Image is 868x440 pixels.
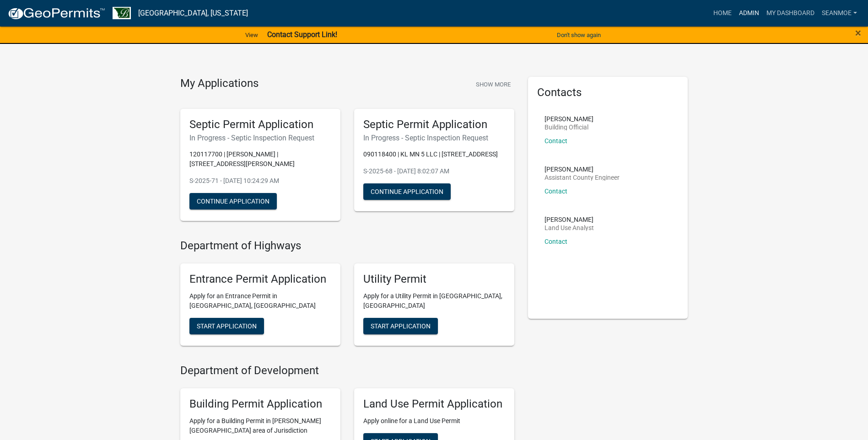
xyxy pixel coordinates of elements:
[855,27,861,39] span: ×
[138,5,248,21] a: [GEOGRAPHIC_DATA], [US_STATE]
[189,176,331,186] p: S-2025-71 - [DATE] 10:24:29 AM
[363,273,505,286] h5: Utility Permit
[180,239,514,252] h4: Department of Highways
[545,124,593,130] p: Building Official
[545,116,593,122] p: [PERSON_NAME]
[189,134,331,142] h6: In Progress - Septic Inspection Request
[363,397,505,411] h5: Land Use Permit Application
[537,86,679,99] h5: Contacts
[763,5,818,22] a: My Dashboard
[371,322,431,330] span: Start Application
[553,27,604,43] button: Don't show again
[180,364,514,377] h4: Department of Development
[472,77,514,92] button: Show More
[855,27,861,38] button: Close
[189,291,331,311] p: Apply for an Entrance Permit in [GEOGRAPHIC_DATA], [GEOGRAPHIC_DATA]
[189,150,331,169] p: 120117700 | [PERSON_NAME] | [STREET_ADDRESS][PERSON_NAME]
[545,225,594,231] p: Land Use Analyst
[545,166,620,172] p: [PERSON_NAME]
[267,30,337,39] strong: Contact Support Link!
[363,118,505,131] h5: Septic Permit Application
[189,318,264,334] button: Start Application
[363,291,505,311] p: Apply for a Utility Permit in [GEOGRAPHIC_DATA], [GEOGRAPHIC_DATA]
[363,416,505,426] p: Apply online for a Land Use Permit
[545,174,620,181] p: Assistant County Engineer
[363,150,505,159] p: 090118400 | KL MN 5 LLC | [STREET_ADDRESS]
[242,27,262,43] a: View
[189,273,331,286] h5: Entrance Permit Application
[818,5,861,22] a: SeanMoe
[113,7,131,19] img: Benton County, Minnesota
[180,77,259,91] h4: My Applications
[189,416,331,435] p: Apply for a Building Permit in [PERSON_NAME][GEOGRAPHIC_DATA] area of Jurisdiction
[363,166,505,176] p: S-2025-68 - [DATE] 8:02:07 AM
[545,188,567,195] a: Contact
[363,134,505,142] h6: In Progress - Septic Inspection Request
[189,193,277,209] button: Continue Application
[189,118,331,131] h5: Septic Permit Application
[197,322,257,330] span: Start Application
[189,397,331,411] h5: Building Permit Application
[545,137,567,145] a: Contact
[545,216,594,223] p: [PERSON_NAME]
[363,183,451,200] button: Continue Application
[363,318,438,334] button: Start Application
[545,238,567,245] a: Contact
[710,5,735,22] a: Home
[735,5,763,22] a: Admin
